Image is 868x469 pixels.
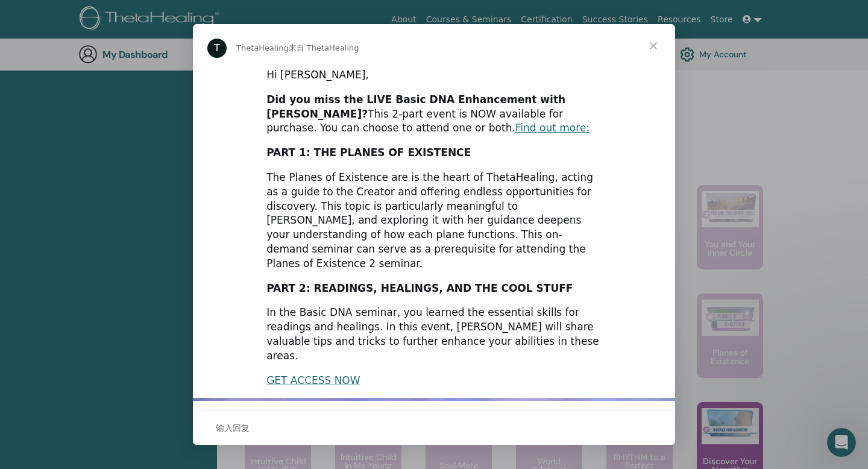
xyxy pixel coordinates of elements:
div: Hi [PERSON_NAME], [266,68,602,83]
span: 输入回复 [216,420,250,436]
span: 来自 ThetaHealing [289,43,359,52]
a: GET ACCESS NOW [266,374,360,386]
div: The Planes of Existence are is the heart of ThetaHealing, acting as a guide to the Creator and of... [266,171,602,271]
b: Did you miss the LIVE Basic DNA Enhancement with [PERSON_NAME]? [266,93,565,120]
div: In the Basic DNA seminar, you learned the essential skills for readings and healings. In this eve... [266,306,602,363]
b: PART 2: READINGS, HEALINGS, AND THE COOL STUFF [266,282,573,294]
span: 关闭 [632,24,675,68]
div: Profile image for ThetaHealing [207,39,227,58]
div: 打开对话并回复 [193,411,675,445]
b: PART 1: THE PLANES OF EXISTENCE [266,146,471,159]
a: Find out more: [515,122,590,134]
div: This 2-part event is NOW available for purchase. You can choose to attend one or both. [266,93,602,136]
span: ThetaHealing [236,43,289,52]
